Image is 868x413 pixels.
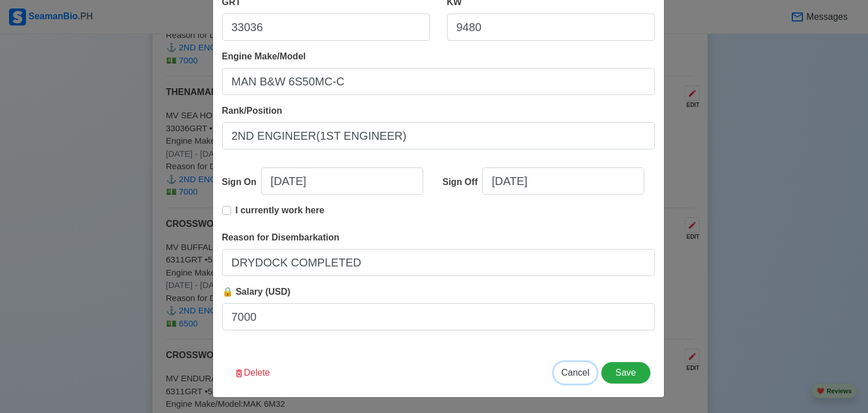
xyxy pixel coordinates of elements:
[222,249,655,276] input: Your reason for disembarkation...
[561,368,589,377] span: Cancel
[222,68,655,95] input: Ex. Man B&W MC
[222,287,290,296] span: 🔒 Salary (USD)
[236,204,324,217] p: I currently work here
[442,175,482,189] div: Sign Off
[222,14,430,41] input: 33922
[222,51,306,61] span: Engine Make/Model
[222,122,655,149] input: Ex: Third Officer or 3/OFF
[227,362,277,384] button: Delete
[222,233,340,242] span: Reason for Disembarkation
[447,14,655,41] input: 8000
[222,303,655,330] input: ex. 2500
[222,175,261,189] div: Sign On
[222,106,283,115] span: Rank/Position
[554,362,597,384] button: Cancel
[601,362,650,384] button: Save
